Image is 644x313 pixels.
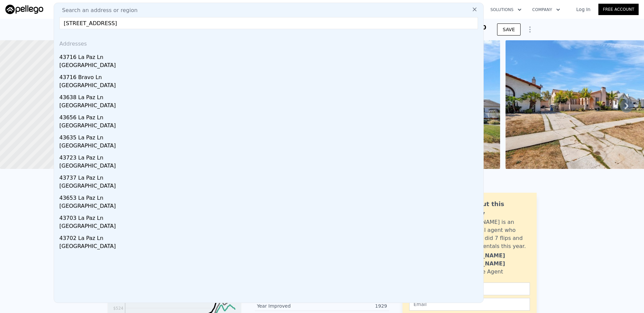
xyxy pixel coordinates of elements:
[59,131,481,142] div: 43635 La Paz Ln
[455,199,530,218] div: Ask about this property
[59,211,481,222] div: 43703 La Paz Ln
[59,182,481,191] div: [GEOGRAPHIC_DATA]
[455,218,530,250] div: [PERSON_NAME] is an active local agent who personally did 7 flips and bought 3 rentals this year.
[59,71,481,81] div: 43716 Bravo Ln
[59,102,481,111] div: [GEOGRAPHIC_DATA]
[409,298,530,311] input: Email
[59,151,481,162] div: 43723 La Paz Ln
[57,35,481,51] div: Addresses
[57,6,138,14] span: Search an address or region
[455,252,530,268] div: [PERSON_NAME] [PERSON_NAME]
[523,23,537,36] button: Show Options
[497,23,521,36] button: SAVE
[59,61,481,71] div: [GEOGRAPHIC_DATA]
[485,4,527,16] button: Solutions
[59,122,481,131] div: [GEOGRAPHIC_DATA]
[527,4,566,16] button: Company
[59,17,478,29] input: Enter an address, city, region, neighborhood or zip code
[59,242,481,252] div: [GEOGRAPHIC_DATA]
[59,142,481,151] div: [GEOGRAPHIC_DATA]
[59,162,481,171] div: [GEOGRAPHIC_DATA]
[257,303,322,309] div: Year Improved
[322,303,387,309] div: 1929
[59,232,481,242] div: 43702 La Paz Ln
[59,191,481,202] div: 43653 La Paz Ln
[59,111,481,122] div: 43656 La Paz Ln
[5,5,43,14] img: Pellego
[59,171,481,182] div: 43737 La Paz Ln
[59,81,481,91] div: [GEOGRAPHIC_DATA]
[598,4,639,15] a: Free Account
[568,6,598,13] a: Log In
[59,222,481,232] div: [GEOGRAPHIC_DATA]
[59,202,481,211] div: [GEOGRAPHIC_DATA]
[59,51,481,61] div: 43716 La Paz Ln
[113,306,123,311] tspan: $524
[59,91,481,102] div: 43638 La Paz Ln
